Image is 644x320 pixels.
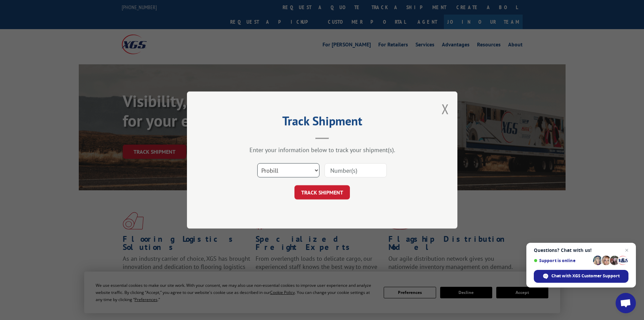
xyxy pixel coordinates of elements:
[534,258,591,263] span: Support is online
[623,246,631,254] span: Close chat
[534,270,628,283] div: Chat with XGS Customer Support
[534,248,628,253] span: Questions? Chat with us!
[325,163,387,177] input: Number(s)
[221,116,424,129] h2: Track Shipment
[551,273,620,279] span: Chat with XGS Customer Support
[221,146,424,154] div: Enter your information below to track your shipment(s).
[442,100,449,118] button: Close modal
[294,185,350,199] button: TRACK SHIPMENT
[616,293,636,313] div: Open chat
